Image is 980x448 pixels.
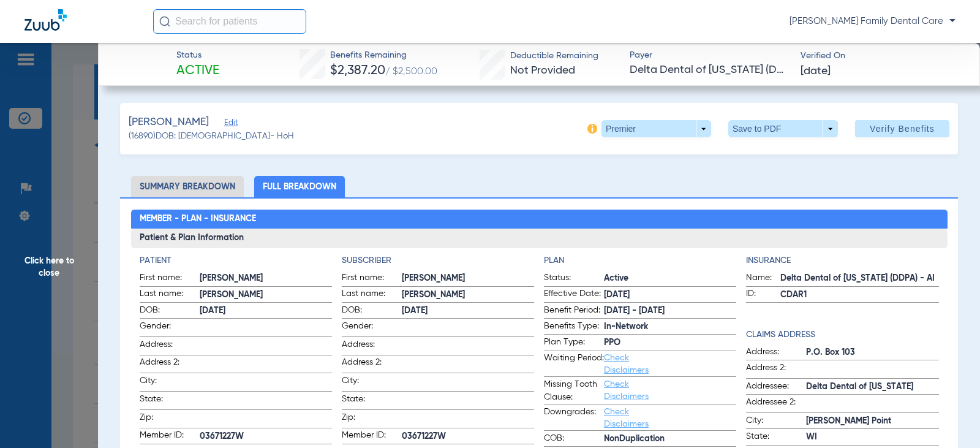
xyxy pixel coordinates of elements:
span: COB: [544,432,604,447]
li: Full Breakdown [254,176,345,197]
span: Deductible Remaining [510,50,598,63]
span: [DATE] [402,305,534,317]
span: Address: [746,346,806,360]
a: Check Disclaimers [604,354,649,374]
span: State: [342,393,402,409]
span: Not Provided [510,65,575,76]
span: Benefits Remaining [330,49,437,62]
span: Plan Type: [544,336,604,351]
a: Check Disclaimers [604,380,649,401]
span: DOB: [342,304,402,319]
span: ID: [746,287,780,302]
h3: Patient & Plan Information [131,229,948,248]
span: [DATE] [801,64,831,79]
h4: Claims Address [746,328,938,341]
span: CDAR1 [780,289,938,302]
span: City: [140,374,200,391]
span: Member ID: [140,429,200,444]
span: Delta Dental of [US_STATE] [806,381,938,393]
span: [DATE] [200,305,332,317]
span: [DATE] [604,289,736,302]
button: Premier [601,120,711,137]
span: Gender: [140,320,200,336]
span: Address 2: [746,362,806,378]
span: Waiting Period: [544,352,604,376]
span: Downgrades: [544,406,604,430]
button: Verify Benefits [855,120,949,137]
span: [PERSON_NAME] [200,272,332,285]
span: City: [342,374,402,391]
span: Missing Tooth Clause: [544,378,604,404]
span: Address: [342,338,402,355]
h4: Patient [140,254,332,267]
span: Benefit Period: [544,304,604,319]
span: 03671227W [200,430,332,443]
span: [PERSON_NAME] Point [806,415,938,428]
span: [DATE] - [DATE] [604,305,736,317]
span: Benefits Type: [544,320,604,335]
span: State: [746,430,806,445]
span: P.O. Box 103 [806,346,938,359]
a: Check Disclaimers [604,408,649,428]
span: Addressee 2: [746,396,806,412]
h2: Member - Plan - Insurance [131,210,948,229]
img: Zuub Logo [24,9,67,31]
h4: Insurance [746,254,938,267]
span: Verified On [801,50,960,63]
li: Summary Breakdown [131,176,244,197]
span: [PERSON_NAME] [402,272,534,285]
span: Zip: [342,411,402,428]
span: [PERSON_NAME] [200,289,332,302]
span: Active [176,63,219,80]
span: Addressee: [746,380,806,395]
span: Delta Dental of [US_STATE] (DDPA) - AI [780,272,938,285]
input: Search for patients [153,9,306,34]
button: Save to PDF [728,120,838,137]
span: Address 2: [140,356,200,373]
span: (16890) DOB: [DEMOGRAPHIC_DATA] - HoH [129,130,294,143]
span: Address: [140,338,200,355]
span: Status [176,49,219,62]
span: In-Network [604,321,736,333]
span: WI [806,431,938,444]
span: DOB: [140,304,200,319]
span: First name: [342,271,402,286]
h4: Plan [544,254,736,267]
h4: Subscriber [342,254,534,267]
span: [PERSON_NAME] Family Dental Care [790,15,956,28]
span: Status: [544,271,604,286]
span: Active [604,272,736,285]
span: 03671227W [402,430,534,443]
span: Last name: [140,287,200,302]
span: Zip: [140,411,200,428]
img: info-icon [587,124,597,134]
span: First name: [140,271,200,286]
img: Search Icon [159,16,170,27]
span: Member ID: [342,429,402,444]
span: Name: [746,271,780,286]
span: NonDuplication [604,433,736,446]
span: [PERSON_NAME] [129,115,209,130]
span: Verify Benefits [870,124,935,134]
span: PPO [604,336,736,349]
span: Delta Dental of [US_STATE] (DDPA) - AI [630,63,790,78]
span: $2,387.20 [330,64,385,77]
span: / $2,500.00 [385,67,437,77]
span: [PERSON_NAME] [402,289,534,302]
span: Last name: [342,287,402,302]
span: Effective Date: [544,287,604,302]
span: Gender: [342,320,402,336]
span: Payer [630,49,790,62]
span: Edit [224,118,235,130]
span: State: [140,393,200,409]
span: City: [746,414,806,429]
span: Address 2: [342,356,402,373]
